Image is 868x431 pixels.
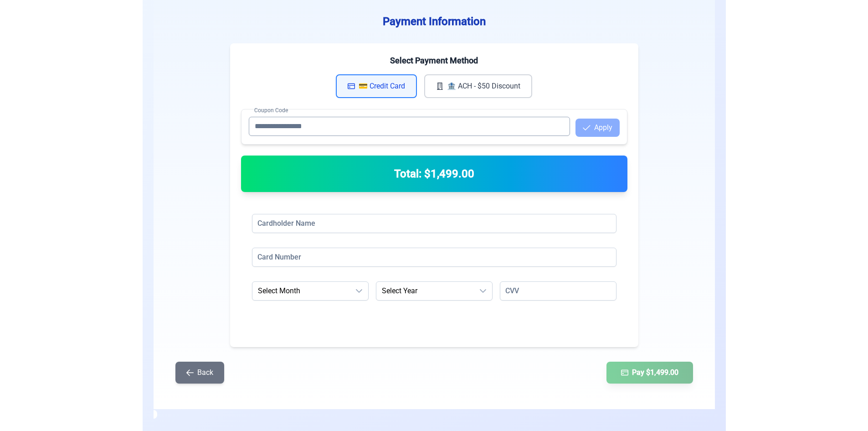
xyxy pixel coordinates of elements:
div: dropdown trigger [474,282,492,300]
button: Apply [575,119,620,137]
h2: Total: $1,499.00 [252,166,616,181]
span: Select Year [376,282,474,300]
button: 💳 Credit Card [336,74,417,98]
div: dropdown trigger [350,282,368,300]
button: Back [175,362,224,384]
h4: Select Payment Method [241,54,627,67]
button: 🏦 ACH - $50 Discount [424,74,532,98]
h3: Payment Information [168,14,700,29]
button: Pay $1,499.00 [606,362,693,384]
span: Select Month [252,282,350,300]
